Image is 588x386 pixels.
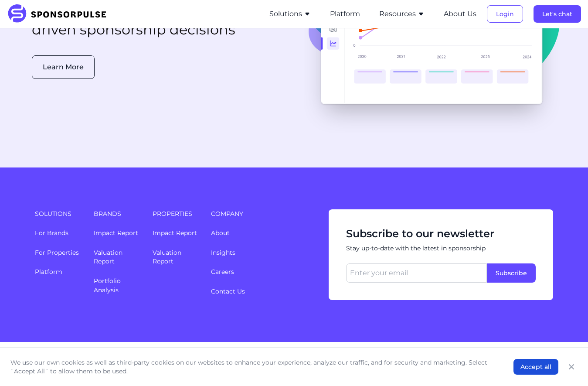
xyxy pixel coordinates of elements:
button: About Us [444,9,476,19]
a: Login [487,10,523,18]
span: Brands [94,209,142,218]
span: Properties [153,209,201,218]
iframe: Chat Widget [544,344,588,386]
a: Let's chat [534,10,581,18]
button: Solutions [269,9,311,19]
span: Subscribe to our newsletter [346,227,536,241]
p: We use our own cookies as well as third-party cookies on our websites to enhance your experience,... [10,358,496,376]
a: About [211,229,230,237]
span: Solutions [35,209,83,218]
a: Platform [35,268,62,276]
a: About Us [444,10,476,18]
button: Accept all [513,359,558,375]
a: Careers [211,268,234,276]
button: Resources [379,9,425,19]
button: Subscribe [487,263,536,283]
input: Enter your email [346,263,487,283]
a: Valuation Report [94,249,122,266]
a: Valuation Report [153,249,181,266]
span: Company [211,209,318,218]
a: Learn More [32,63,95,71]
a: For Properties [35,249,79,256]
button: Let's chat [534,5,581,23]
a: Portfolio Analysis [94,277,121,294]
a: Impact Report [153,229,197,237]
button: Login [487,5,523,23]
span: Stay up-to-date with the latest in sponsorship [346,244,536,253]
a: Impact Report [94,229,138,237]
a: For Brands [35,229,68,237]
a: Contact Us [211,287,245,295]
button: Platform [330,9,360,19]
a: Insights [211,249,235,256]
img: SponsorPulse [7,4,113,24]
a: Platform [330,10,360,18]
button: Learn More [32,55,95,79]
